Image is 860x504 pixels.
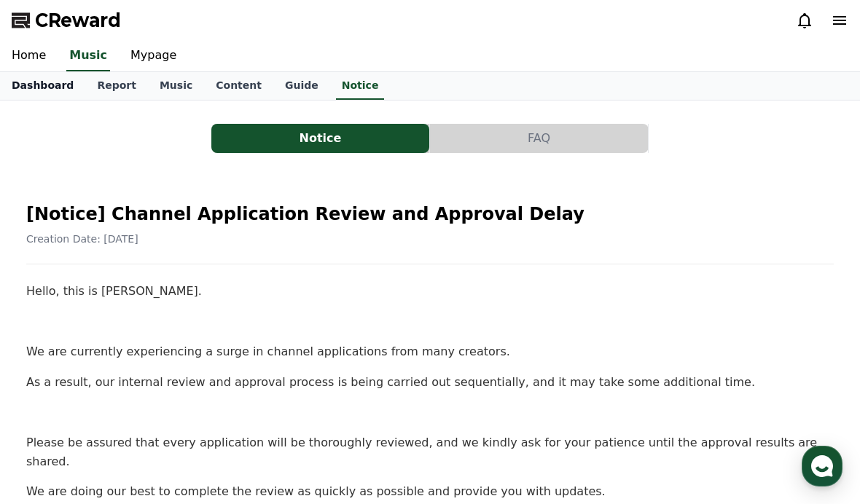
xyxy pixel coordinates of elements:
[35,9,121,32] span: CReward
[12,9,121,32] a: CReward
[148,72,204,100] a: Music
[26,233,138,245] span: Creation Date: [DATE]
[273,72,330,100] a: Guide
[204,72,273,100] a: Content
[66,41,110,71] a: Music
[121,406,164,417] span: Messages
[430,124,648,153] button: FAQ
[37,405,63,417] span: Home
[26,202,834,226] h2: [Notice] Channel Application Review and Approval Delay
[26,433,834,470] p: Please be assured that every application will be thoroughly reviewed, and we kindly ask for your ...
[188,383,280,420] a: Settings
[430,124,649,153] a: FAQ
[96,383,188,420] a: Messages
[26,373,834,392] p: As a result, our internal review and approval process is being carried out sequentially, and it m...
[4,383,96,420] a: Home
[26,482,834,501] p: We are doing our best to complete the review as quickly as possible and provide you with updates.
[26,342,834,361] p: We are currently experiencing a surge in channel applications from many creators.
[216,405,251,417] span: Settings
[211,124,429,153] button: Notice
[336,72,385,100] a: Notice
[26,282,834,301] p: Hello, this is [PERSON_NAME].
[85,72,148,100] a: Report
[119,41,188,71] a: Mypage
